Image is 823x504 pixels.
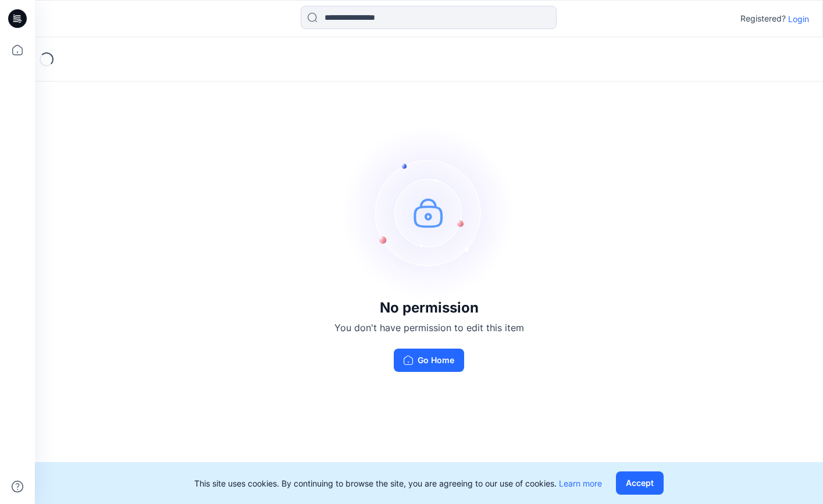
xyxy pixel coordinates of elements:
a: Learn more [559,478,602,488]
p: This site uses cookies. By continuing to browse the site, you are agreeing to our use of cookies. [194,477,602,489]
p: Registered? [740,12,786,26]
p: You don't have permission to edit this item [334,321,524,335]
img: no-perm.svg [342,125,516,300]
button: Accept [616,471,664,495]
h3: No permission [334,300,524,316]
p: Login [788,13,809,25]
button: Go Home [394,349,464,372]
